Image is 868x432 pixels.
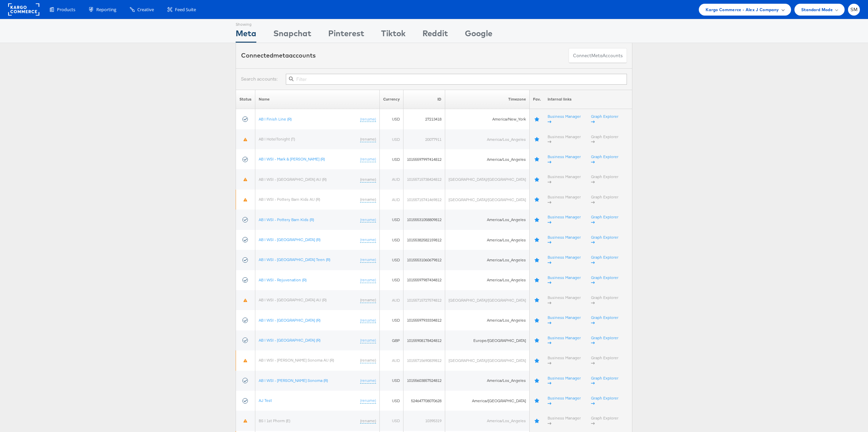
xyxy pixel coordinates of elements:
[273,27,311,43] div: Snapchat
[379,250,403,270] td: USD
[548,134,581,145] a: Business Manager
[591,335,618,346] a: Graph Explorer
[591,194,618,205] a: Graph Explorer
[360,217,376,223] a: (rename)
[379,350,403,370] td: AUD
[241,51,316,60] div: Connected accounts
[259,156,325,161] a: AB | WSI - Mark & [PERSON_NAME] (R)
[360,257,376,263] a: (rename)
[403,391,445,411] td: 524647708070628
[255,90,380,109] th: Name
[379,169,403,189] td: AUD
[801,6,833,13] span: Standard Mode
[403,190,445,210] td: 10155715741469812
[445,109,529,129] td: America/New_York
[360,358,376,363] a: (rename)
[445,129,529,149] td: America/Los_Angeles
[548,375,581,386] a: Business Manager
[379,270,403,290] td: USD
[379,210,403,230] td: USD
[445,230,529,250] td: America/Los_Angeles
[360,136,376,142] a: (rename)
[548,355,581,366] a: Business Manager
[465,27,492,43] div: Google
[403,149,445,169] td: 10155597997414812
[422,27,448,43] div: Reddit
[591,235,618,245] a: Graph Explorer
[360,418,376,424] a: (rename)
[379,290,403,310] td: AUD
[403,270,445,290] td: 10155597987434812
[445,169,529,189] td: [GEOGRAPHIC_DATA]/[GEOGRAPHIC_DATA]
[403,310,445,330] td: 10155597933334812
[591,355,618,366] a: Graph Explorer
[379,190,403,210] td: AUD
[379,330,403,350] td: GBP
[236,90,255,109] th: Status
[57,6,75,13] span: Products
[379,371,403,391] td: USD
[445,210,529,230] td: America/Los_Angeles
[259,217,314,222] a: AB | WSI - Pottery Barn Kids (R)
[259,318,320,323] a: AB | WSI - [GEOGRAPHIC_DATA] (R)
[379,310,403,330] td: USD
[259,398,272,403] a: AJ Test
[445,250,529,270] td: America/Los_Angeles
[591,255,618,265] a: Graph Explorer
[379,90,403,109] th: Currency
[360,297,376,303] a: (rename)
[175,6,196,13] span: Feed Suite
[403,210,445,230] td: 10155531058809812
[259,177,327,182] a: AB | WSI - [GEOGRAPHIC_DATA] AU (R)
[259,257,330,262] a: AB | WSI - [GEOGRAPHIC_DATA] Teen (R)
[569,48,627,63] button: ConnectmetaAccounts
[379,391,403,411] td: USD
[591,174,618,185] a: Graph Explorer
[591,275,618,285] a: Graph Explorer
[403,109,445,129] td: 27213418
[360,338,376,343] a: (rename)
[236,27,256,43] div: Meta
[548,315,581,325] a: Business Manager
[445,371,529,391] td: America/Los_Angeles
[548,214,581,225] a: Business Manager
[379,230,403,250] td: USD
[548,235,581,245] a: Business Manager
[548,154,581,165] a: Business Manager
[328,27,364,43] div: Pinterest
[360,116,376,122] a: (rename)
[259,116,292,122] a: AB | Finish Line (R)
[403,250,445,270] td: 10155531060679812
[403,330,445,350] td: 10155908178424812
[259,136,295,142] a: AB | HotelTonight (T)
[360,318,376,323] a: (rename)
[591,415,618,426] a: Graph Explorer
[360,277,376,283] a: (rename)
[259,418,290,423] a: BS | 1st Phorm (E)
[445,149,529,169] td: America/Los_Angeles
[548,255,581,265] a: Business Manager
[706,6,779,13] span: Kargo Commerce - Alex J Company
[286,74,627,85] input: Filter
[591,114,618,124] a: Graph Explorer
[360,156,376,162] a: (rename)
[360,378,376,384] a: (rename)
[548,114,581,124] a: Business Manager
[591,52,603,59] span: meta
[591,395,618,406] a: Graph Explorer
[445,411,529,431] td: America/Los_Angeles
[360,177,376,182] a: (rename)
[445,190,529,210] td: [GEOGRAPHIC_DATA]/[GEOGRAPHIC_DATA]
[259,237,320,242] a: AB | WSI - [GEOGRAPHIC_DATA] (R)
[850,7,858,12] span: SM
[379,129,403,149] td: USD
[591,295,618,305] a: Graph Explorer
[445,90,529,109] th: Timezone
[360,398,376,404] a: (rename)
[259,378,328,383] a: AB | WSI - [PERSON_NAME] Sonoma (R)
[403,90,445,109] th: ID
[445,270,529,290] td: America/Los_Angeles
[445,310,529,330] td: America/Los_Angeles
[403,129,445,149] td: 20077911
[445,391,529,411] td: America/[GEOGRAPHIC_DATA]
